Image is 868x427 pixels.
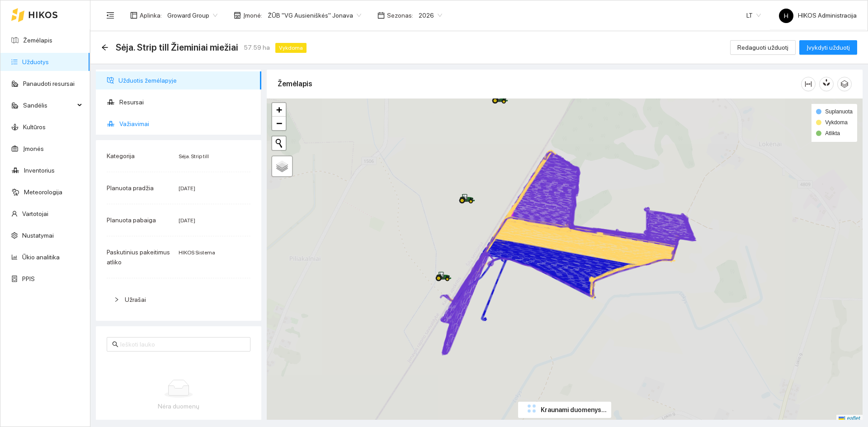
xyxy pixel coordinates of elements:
span: Aplinka : [140,10,162,20]
span: 2026 [419,9,442,22]
a: Nustatymai [22,232,54,239]
span: layout [130,12,137,19]
div: Atgal [101,44,108,52]
a: Vartotojai [22,210,48,217]
button: column-width [801,77,816,91]
span: Sėja. Strip till [179,153,209,160]
span: Redaguoti užduotį [737,42,788,52]
input: Ieškoti lauko [120,339,245,349]
span: Kraunami duomenys... [541,405,607,415]
span: Planuota pabaiga [107,216,156,224]
span: Sėja. Strip till Žieminiai miežiai [116,40,238,55]
span: Kategorija [107,152,135,160]
span: Vykdoma [275,43,307,53]
a: Zoom in [272,103,286,117]
span: + [276,104,282,115]
span: calendar [377,12,385,19]
button: Redaguoti užduotį [730,40,796,55]
span: HIKOS Administracija [779,12,857,19]
span: LT [746,9,761,22]
span: search [112,341,118,347]
a: Užduotys [22,58,49,66]
a: Inventorius [24,167,55,174]
a: Zoom out [272,117,286,130]
span: Įmonė : [243,10,262,20]
span: Važiavimai [119,115,254,133]
span: Resursai [119,93,254,111]
span: Sandėlis [23,96,75,114]
a: Žemėlapis [23,37,52,44]
span: right [114,297,119,302]
span: column-width [802,80,815,88]
span: shop [234,12,241,19]
a: Kultūros [23,123,46,131]
span: menu-fold [106,11,114,19]
a: Panaudoti resursai [23,80,75,87]
span: Paskutinius pakeitimus atliko [107,249,170,266]
span: 57.59 ha [244,42,270,52]
span: Planuota pradžia [107,184,154,192]
a: Ūkio analitika [22,253,60,261]
a: Įmonės [23,145,44,152]
a: Leaflet [839,415,860,422]
div: Nėra duomenų [114,401,243,411]
a: PPIS [22,275,35,282]
a: Meteorologija [24,188,62,196]
span: Atlikta [825,130,840,136]
span: Vykdoma [825,119,848,126]
div: Žemėlapis [278,71,801,97]
button: menu-fold [101,6,119,24]
span: H [784,9,788,23]
button: Initiate a new search [272,136,286,150]
span: Užduotis žemėlapyje [118,71,254,89]
span: Groward Group [167,9,217,22]
a: Redaguoti užduotį [730,44,796,51]
span: HIKOS Sistema [179,249,215,256]
span: [DATE] [179,185,195,192]
span: arrow-left [101,44,108,51]
div: Užrašai [107,289,250,310]
span: Suplanuota [825,108,853,115]
span: − [276,117,282,129]
a: Layers [272,156,292,176]
span: Sezonas : [387,10,413,20]
span: Užrašai [125,296,146,303]
button: Įvykdyti užduotį [799,40,857,55]
span: ŽŪB "VG Ausieniškės" Jonava [268,9,361,22]
span: Įvykdyti užduotį [807,42,850,52]
span: [DATE] [179,217,195,224]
